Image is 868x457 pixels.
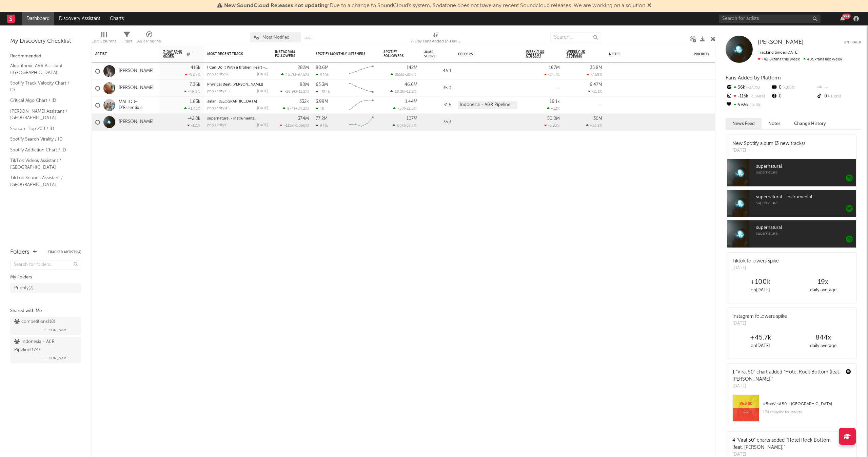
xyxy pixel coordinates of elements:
[756,193,856,201] span: supernatural - instrumental
[732,313,787,320] div: Instagram followers spike
[207,66,307,70] a: I Can Do It With a Broken Heart - [PERSON_NAME] Remix
[745,86,760,90] span: -37.7 %
[763,400,851,408] div: # 5 on Viral 50 - [GEOGRAPHIC_DATA]
[787,118,833,129] button: Change History
[346,114,377,131] svg: Chart title
[756,163,856,171] span: supernatural
[393,106,417,111] div: ( )
[758,57,842,61] span: 405k fans last week
[391,72,417,77] div: ( )
[405,124,416,128] span: -37.7 %
[424,118,451,126] div: 35.3
[458,52,509,56] div: Folders
[10,260,81,270] input: Search for folders...
[763,408,851,416] div: 174k playlist followers
[549,66,560,70] div: 167M
[407,116,417,121] div: 107M
[283,106,309,111] div: ( )
[771,92,816,101] div: 0
[458,101,517,109] div: Indonesia - A&R Pipeline (174)
[10,337,81,363] a: Indonesia - A&R Pipeline(174)[PERSON_NAME]
[257,124,268,127] div: [DATE]
[397,124,404,128] span: 66k
[92,29,116,49] div: Edit Columns
[732,369,841,383] div: 1 "Viral 50" chart added
[316,116,328,121] div: 77.2M
[207,124,228,127] div: popularity: 0
[316,90,330,94] div: -314k
[424,50,441,58] div: Jump Score
[10,62,75,76] a: Algorithmic A&R Assistant ([GEOGRAPHIC_DATA])
[121,37,132,45] div: Filters
[732,140,805,147] div: New Spotify album (3 new tracks)
[105,12,129,25] a: Charts
[257,73,268,76] div: [DATE]
[792,342,854,350] div: daily average
[316,107,324,111] div: 18
[593,116,602,121] div: 30M
[10,174,75,188] a: TikTok Sounds Assistant / [GEOGRAPHIC_DATA]
[54,12,105,25] a: Discovery Assistant
[207,117,256,121] a: supernatural - instrumental
[346,97,377,114] svg: Chart title
[10,273,81,281] div: My Folders
[316,73,329,77] div: 920k
[749,104,762,107] span: -4.3 %
[10,157,75,171] a: TikTok Videos Assistant / [GEOGRAPHIC_DATA]
[756,171,856,175] span: supernatural
[300,83,309,87] div: 88M
[10,307,81,315] div: Shared with Me
[191,66,200,70] div: 416k
[207,117,268,121] div: supernatural - instrumental
[748,95,765,98] span: -1.36k %
[297,90,308,94] span: -11.2 %
[844,39,861,46] button: Untrack
[187,123,200,128] div: -111 %
[792,334,854,342] div: 844 x
[10,79,75,93] a: Spotify Track Velocity Chart / ID
[647,3,651,8] span: Dismiss
[10,97,75,104] a: Critical Algo Chart / ID
[42,354,70,362] span: [PERSON_NAME]
[411,29,461,49] div: 7-Day Fans Added (7-Day Fans Added)
[48,251,81,254] button: Tracked Artists(4)
[187,116,200,121] div: -42.8k
[316,124,328,128] div: 651k
[395,73,403,77] span: 255k
[346,63,377,80] svg: Chart title
[424,101,451,109] div: 31.5
[393,123,417,128] div: ( )
[729,334,792,342] div: +45.7k
[405,90,416,94] span: -12.2 %
[190,99,200,104] div: 1.83k
[816,92,861,101] div: 0
[758,39,804,46] a: [PERSON_NAME]
[547,116,560,121] div: 50.8M
[732,265,779,272] div: [DATE]
[95,52,146,56] div: Artist
[296,73,308,77] span: -97.5 %
[792,278,854,286] div: 19 x
[567,50,592,58] span: Weekly UK Streams
[299,99,309,104] div: 332k
[732,320,787,327] div: [DATE]
[316,83,328,87] div: 63.3M
[92,37,116,45] div: Edit Columns
[257,107,268,110] div: [DATE]
[726,101,771,110] div: 6.65k
[284,90,296,94] span: -26.9k
[294,124,308,128] span: -1.36k %
[726,92,771,101] div: -115k
[405,83,417,87] div: 46.6M
[544,72,560,77] div: -24.7 %
[287,107,294,111] span: 974
[207,100,268,104] div: Jalan, Pulang
[758,57,800,61] span: -42.8k fans this week
[262,35,290,40] span: Most Notified
[390,89,417,94] div: ( )
[207,73,230,76] div: popularity: 50
[732,383,841,390] div: [DATE]
[729,342,792,350] div: on [DATE]
[609,52,677,56] div: Notes
[280,89,309,94] div: ( )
